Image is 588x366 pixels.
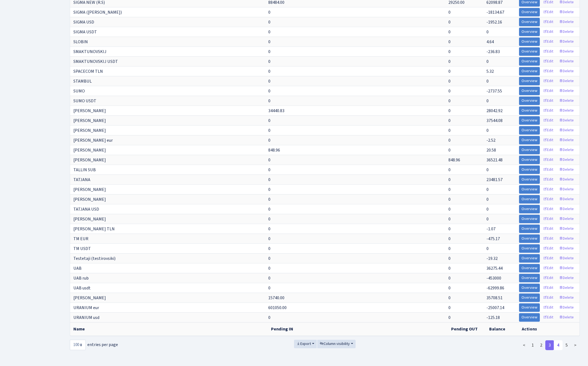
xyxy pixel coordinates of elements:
a: Edit [541,106,556,115]
span: [PERSON_NAME] [73,295,106,301]
a: Overview [519,126,540,135]
a: Overview [519,18,540,26]
span: 0 [486,167,489,173]
a: Delete [557,97,576,105]
a: Delete [557,185,576,194]
span: 0 [448,127,451,133]
span: 5.32 [486,68,494,74]
label: entries per page [70,340,118,350]
span: 0 [448,295,451,301]
a: Delete [557,37,576,46]
span: 0 [268,118,270,124]
a: Overview [519,313,540,322]
span: 0 [448,216,451,222]
span: [PERSON_NAME] TLN [73,226,115,232]
span: 0 [268,265,270,271]
a: Delete [557,205,576,213]
span: 4.64 [486,39,494,45]
a: Overview [519,175,540,184]
a: 3 [545,340,554,350]
span: 0 [448,177,451,183]
a: Overview [519,156,540,164]
a: Overview [519,67,540,75]
a: Overview [519,77,540,85]
span: 601050.00 [268,305,287,311]
a: Edit [541,215,556,223]
span: 0 [448,275,451,281]
a: Delete [557,294,576,302]
a: Overview [519,244,540,253]
a: Overview [519,165,540,174]
span: 0 [448,187,451,193]
a: Overview [519,303,540,312]
a: Delete [557,225,576,233]
span: URANIUM eur [73,305,99,311]
a: Delete [557,215,576,223]
span: 0 [268,9,270,15]
a: Overview [519,87,540,95]
a: Overview [519,284,540,292]
a: Delete [557,126,576,135]
a: Edit [541,175,556,184]
a: Delete [557,195,576,204]
span: 20.58 [486,147,496,153]
span: TALLIN SUB [73,167,96,173]
a: Edit [541,37,556,46]
span: 0 [268,206,270,212]
span: UAB [73,265,82,271]
span: [PERSON_NAME] [73,127,106,133]
span: 0 [486,196,489,202]
th: Pending IN [268,322,448,336]
span: 0 [268,78,270,84]
a: Delete [557,254,576,263]
a: Edit [541,57,556,66]
a: Edit [541,294,556,302]
span: SPACECOM TLN [73,68,103,74]
a: Overview [519,264,540,272]
a: Delete [557,116,576,125]
span: 0 [448,19,451,25]
a: Delete [557,67,576,75]
a: Delete [557,77,576,85]
span: 0 [268,68,270,74]
span: -19.32 [486,255,498,262]
span: -1.07 [486,226,495,232]
a: Edit [541,136,556,144]
span: SIGMA USDT [73,29,97,35]
span: [PERSON_NAME] [73,196,106,202]
span: 0 [268,88,270,94]
span: 0 [448,78,451,84]
a: Overview [519,136,540,144]
span: 0 [486,127,489,133]
span: [PERSON_NAME] [73,118,106,124]
span: -25007.14 [486,305,504,311]
span: 37544.08 [486,118,503,124]
span: [PERSON_NAME] [73,216,106,222]
span: 848.96 [448,157,460,163]
a: Delete [557,87,576,95]
span: -453000 [486,275,501,281]
span: SUMO [73,88,85,94]
span: 0 [448,88,451,94]
span: -125.18 [486,315,500,321]
span: 0 [268,187,270,193]
span: [PERSON_NAME] [73,108,106,114]
a: Delete [557,313,576,322]
span: 36275.44 [486,265,503,271]
a: Overview [519,47,540,56]
a: Edit [541,87,556,95]
a: Overview [519,205,540,213]
span: 0 [448,49,451,55]
span: 0 [448,29,451,35]
span: 0 [448,246,451,252]
span: 0 [448,167,451,173]
a: Delete [557,146,576,154]
a: Overview [519,97,540,105]
span: SLOBIN [73,39,88,45]
span: Column visibility [320,341,350,347]
a: Edit [541,244,556,253]
a: Edit [541,225,556,233]
span: 34440.83 [268,108,284,114]
span: TATJANA USD [73,206,99,212]
span: 36521.48 [486,157,503,163]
